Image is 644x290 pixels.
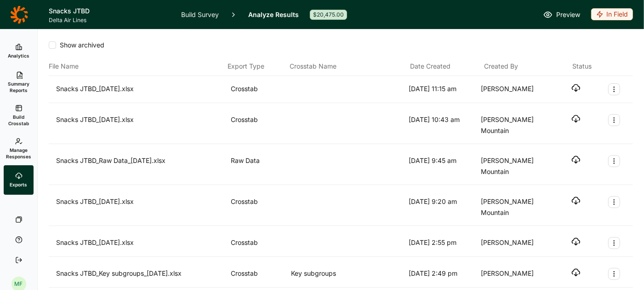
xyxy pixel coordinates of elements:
[571,268,581,277] button: Download file
[291,268,405,280] div: Key subgroups
[8,52,29,59] span: Analytics
[409,268,477,280] div: [DATE] 2:49 pm
[571,155,581,164] button: Download file
[591,8,633,21] button: In Field
[56,155,227,177] div: Snacks JTBD_Raw Data_[DATE].xlsx
[56,114,227,136] div: Snacks JTBD_[DATE].xlsx
[4,36,34,66] a: Analytics
[56,268,227,280] div: Snacks JTBD_Key subgroups_[DATE].xlsx
[608,268,620,280] button: Export Actions
[571,237,581,246] button: Download file
[56,83,227,95] div: Snacks JTBD_[DATE].xlsx
[409,83,477,95] div: [DATE] 11:15 am
[231,268,288,280] div: Crosstab
[591,8,633,20] div: In Field
[409,237,477,249] div: [DATE] 2:55 pm
[49,17,170,24] span: Delta Air Lines
[409,155,477,177] div: [DATE] 9:45 am
[481,196,549,218] div: [PERSON_NAME] Mountain
[49,6,170,17] h1: Snacks JTBD
[608,83,620,95] button: Export Actions
[481,237,549,249] div: [PERSON_NAME]
[556,9,580,20] span: Preview
[310,10,347,20] div: $20,475.00
[571,83,581,93] button: Download file
[410,61,481,72] div: Date Created
[571,196,581,205] button: Download file
[409,196,477,218] div: [DATE] 9:20 am
[56,41,104,50] span: Show archived
[608,237,620,249] button: Export Actions
[4,165,34,195] a: Exports
[543,9,580,20] a: Preview
[481,268,549,280] div: [PERSON_NAME]
[409,114,477,136] div: [DATE] 10:43 am
[231,237,288,249] div: Crosstab
[572,61,592,72] div: Status
[4,99,34,132] a: Build Crosstab
[10,181,28,188] span: Exports
[608,196,620,208] button: Export Actions
[228,61,286,72] div: Export Type
[231,83,288,95] div: Crosstab
[231,155,288,177] div: Raw Data
[481,83,549,95] div: [PERSON_NAME]
[231,196,288,218] div: Crosstab
[608,114,620,126] button: Export Actions
[290,61,406,72] div: Crosstab Name
[6,147,31,160] span: Manage Responses
[481,114,549,136] div: [PERSON_NAME] Mountain
[484,61,554,72] div: Created By
[49,61,224,72] div: File Name
[4,132,34,165] a: Manage Responses
[608,155,620,167] button: Export Actions
[4,66,34,99] a: Summary Reports
[571,114,581,123] button: Download file
[7,81,30,93] span: Summary Reports
[56,237,227,249] div: Snacks JTBD_[DATE].xlsx
[481,155,549,177] div: [PERSON_NAME] Mountain
[231,114,288,136] div: Crosstab
[7,114,30,127] span: Build Crosstab
[56,196,227,218] div: Snacks JTBD_[DATE].xlsx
